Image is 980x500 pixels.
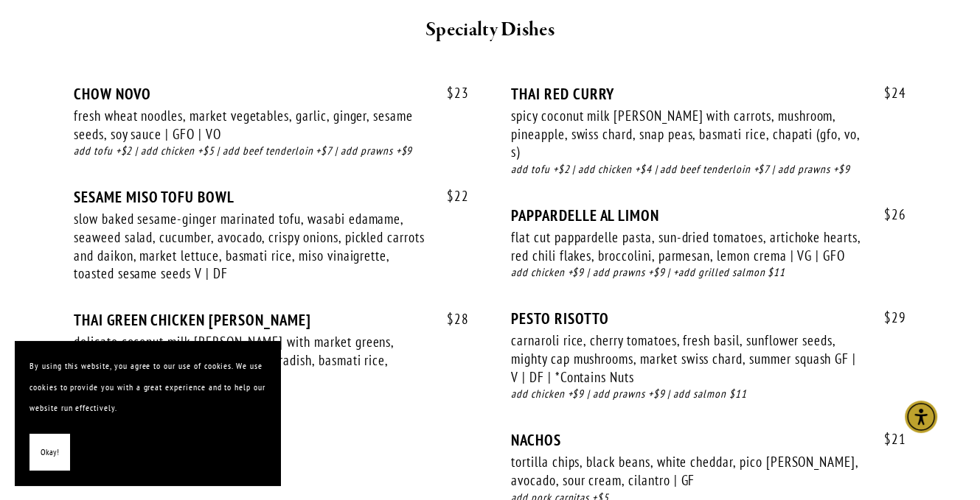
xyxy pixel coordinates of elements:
div: flat cut pappardelle pasta, sun-dried tomatoes, artichoke hearts, red chili flakes, broccolini, p... [511,228,864,264]
div: slow baked sesame-ginger marinated tofu, wasabi edamame, seaweed salad, cucumber, avocado, crispy... [74,210,427,283]
div: THAI RED CURRY [511,85,906,103]
span: $ [447,84,454,102]
div: CHOW NOVO [74,85,469,103]
span: 21 [869,431,906,448]
div: Accessibility Menu [905,401,937,433]
div: THAI GREEN CHICKEN [PERSON_NAME] [74,311,469,329]
span: $ [447,187,454,205]
div: add tofu +$2 | add chicken +$5 | add beef tenderloin +$7 | add prawns +$9 [74,143,469,160]
span: 24 [869,85,906,102]
div: delicate coconut milk [PERSON_NAME] with market greens, fresno [GEOGRAPHIC_DATA], cilantro, radis... [74,333,427,387]
section: Cookie banner [15,341,280,485]
span: $ [884,84,892,102]
div: PESTO RISOTTO [511,309,906,328]
div: fresh wheat noodles, market vegetables, garlic, ginger, sesame seeds, soy sauce | GFO | VO [74,107,427,143]
span: 22 [432,188,469,205]
span: 23 [432,85,469,102]
div: PAPPARDELLE AL LIMON [511,206,906,225]
span: 26 [869,206,906,223]
span: 28 [432,311,469,328]
span: 29 [869,309,906,326]
div: SESAME MISO TOFU BOWL [74,188,469,206]
span: $ [447,310,454,328]
div: add tofu +$2 | add chicken +$4 | add beef tenderloin +$7 | add prawns +$9 [511,161,906,178]
span: $ [884,309,892,326]
p: By using this website, you agree to our use of cookies. We use cookies to provide you with a grea... [29,356,265,419]
div: carnaroli rice, cherry tomatoes, fresh basil, sunflower seeds, mighty cap mushrooms, market swiss... [511,331,864,386]
button: Okay! [29,434,70,471]
div: spicy coconut milk [PERSON_NAME] with carrots, mushroom, pineapple, swiss chard, snap peas, basma... [511,107,864,161]
div: NACHOS [511,431,906,449]
strong: Specialty Dishes [425,17,555,43]
span: $ [884,205,892,223]
span: $ [884,430,892,448]
span: Okay! [41,442,59,463]
div: tortilla chips, black beans, white cheddar, pico [PERSON_NAME], avocado, sour cream, cilantro | GF [511,453,864,489]
div: add chicken +$9 | add prawns +$9 | +add grilled salmon $11 [511,264,906,281]
div: add chicken +$9 | add prawns +$9 | add salmon $11 [511,386,906,403]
